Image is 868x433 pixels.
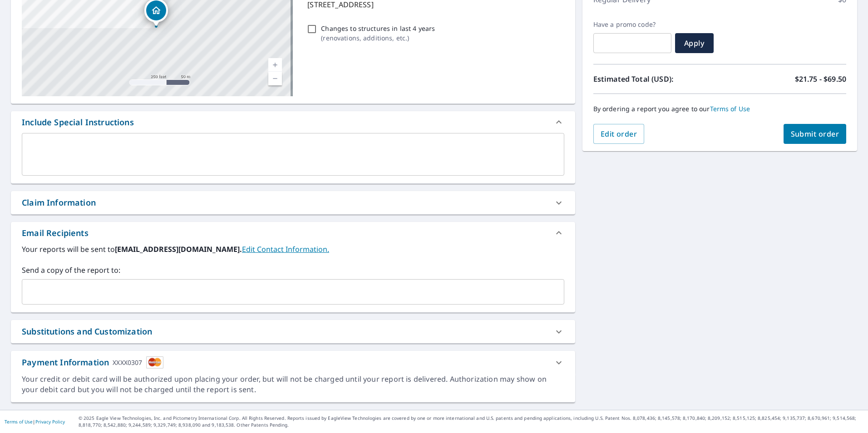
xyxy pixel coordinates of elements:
[5,419,65,424] p: |
[11,351,575,374] div: Payment InformationXXXX0307cardImage
[22,325,152,338] div: Substitutions and Customization
[11,111,575,133] div: Include Special Instructions
[601,129,637,139] span: Edit order
[79,415,863,428] p: © 2025 Eagle View Technologies, Inc. and Pictometry International Corp. All Rights Reserved. Repo...
[593,105,846,113] p: By ordering a report you agree to our
[242,244,329,254] a: EditContactInfo
[22,197,96,209] div: Claim Information
[22,356,163,369] div: Payment Information
[791,129,839,139] span: Submit order
[22,227,89,239] div: Email Recipients
[268,72,282,85] a: Current Level 17, Zoom Out
[795,74,846,84] p: $21.75 - $69.50
[22,374,564,395] div: Your credit or debit card will be authorized upon placing your order, but will not be charged unt...
[682,38,706,48] span: Apply
[321,33,435,43] p: ( renovations, additions, etc. )
[115,244,242,254] b: [EMAIL_ADDRESS][DOMAIN_NAME].
[5,418,33,425] a: Terms of Use
[35,418,65,425] a: Privacy Policy
[593,74,720,84] p: Estimated Total (USD):
[11,222,575,244] div: Email Recipients
[675,33,714,53] button: Apply
[268,58,282,72] a: Current Level 17, Zoom In
[146,356,163,369] img: cardImage
[710,104,750,113] a: Terms of Use
[784,124,847,144] button: Submit order
[22,265,564,276] label: Send a copy of the report to:
[11,320,575,343] div: Substitutions and Customization
[113,356,142,369] div: XXXX0307
[22,116,134,128] div: Include Special Instructions
[11,191,575,214] div: Claim Information
[593,20,671,29] label: Have a promo code?
[321,24,435,33] p: Changes to structures in last 4 years
[593,124,645,144] button: Edit order
[22,244,564,255] label: Your reports will be sent to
